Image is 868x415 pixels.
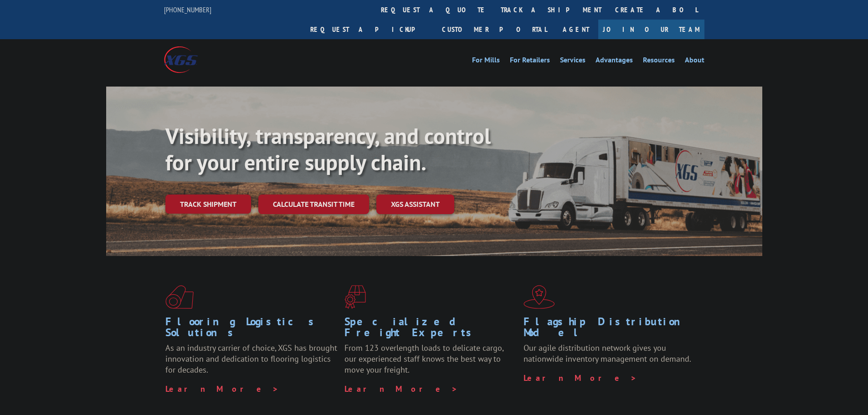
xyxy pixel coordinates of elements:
[596,56,633,67] a: Advantages
[560,56,586,67] a: Services
[165,285,194,309] img: xgs-icon-total-supply-chain-intelligence-red
[524,343,691,364] span: Our agile distribution network gives you nationwide inventory management on demand.
[554,20,598,39] a: Agent
[344,316,517,343] h1: Specialized Freight Experts
[164,5,211,14] a: [PHONE_NUMBER]
[303,20,435,39] a: Request a pickup
[685,56,704,67] a: About
[510,56,550,67] a: For Retailers
[376,195,454,214] a: XGS ASSISTANT
[524,316,696,343] h1: Flagship Distribution Model
[344,384,458,394] a: Learn More >
[524,285,555,309] img: xgs-icon-flagship-distribution-model-red
[344,285,366,309] img: xgs-icon-focused-on-flooring-red
[165,384,279,394] a: Learn More >
[165,195,251,214] a: Track shipment
[472,56,500,67] a: For Mills
[643,56,675,67] a: Resources
[165,343,337,375] span: As an industry carrier of choice, XGS has brought innovation and dedication to flooring logistics...
[435,20,554,39] a: Customer Portal
[258,195,369,214] a: Calculate transit time
[344,343,517,383] p: From 123 overlength loads to delicate cargo, our experienced staff knows the best way to move you...
[598,20,704,39] a: Join Our Team
[165,122,491,176] b: Visibility, transparency, and control for your entire supply chain.
[165,316,338,343] h1: Flooring Logistics Solutions
[524,373,637,383] a: Learn More >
